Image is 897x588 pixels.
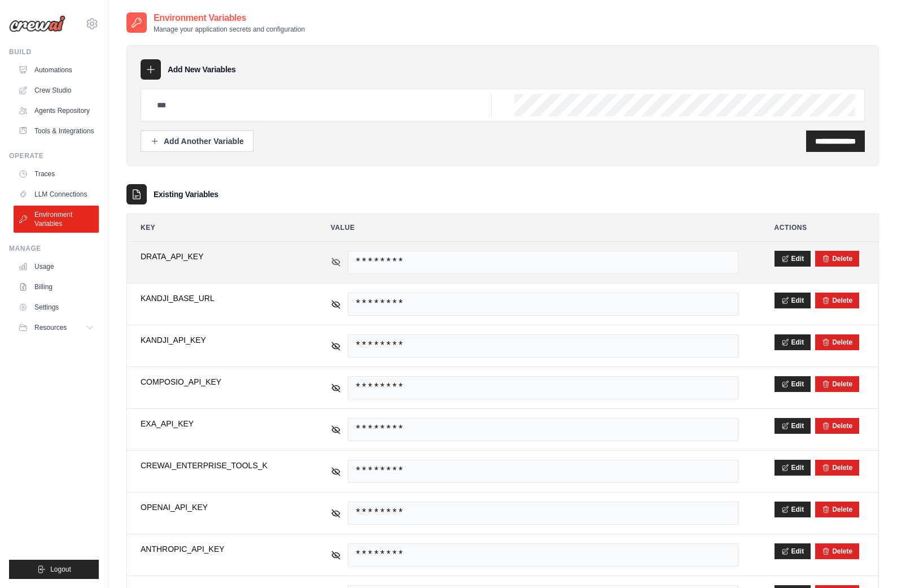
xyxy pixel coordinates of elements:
[822,380,852,389] button: Delete
[9,47,99,56] div: Build
[775,251,811,267] button: Edit
[822,547,852,556] button: Delete
[775,502,811,517] button: Edit
[317,214,752,241] th: Value
[168,64,236,75] h3: Add New Variables
[822,254,852,263] button: Delete
[141,502,295,513] span: OPENAI_API_KEY
[154,189,218,200] h3: Existing Variables
[14,185,99,203] a: LLM Connections
[141,376,295,387] span: COMPOSIO_API_KEY
[9,244,99,253] div: Manage
[141,251,295,262] span: DRATA_API_KEY
[775,418,811,434] button: Edit
[822,505,852,514] button: Delete
[50,565,71,574] span: Logout
[9,15,65,32] img: Logo
[150,136,244,147] div: Add Another Variable
[775,334,811,350] button: Edit
[14,102,99,120] a: Agents Repository
[141,543,295,555] span: ANTHROPIC_API_KEY
[154,25,305,34] p: Manage your application secrets and configuration
[822,463,852,472] button: Delete
[14,81,99,99] a: Crew Studio
[34,323,67,332] span: Resources
[14,206,99,233] a: Environment Variables
[14,278,99,296] a: Billing
[141,334,295,346] span: KANDJI_API_KEY
[822,338,852,347] button: Delete
[14,258,99,276] a: Usage
[14,319,99,337] button: Resources
[154,11,305,25] h2: Environment Variables
[14,122,99,140] a: Tools & Integrations
[822,296,852,305] button: Delete
[14,165,99,183] a: Traces
[775,293,811,308] button: Edit
[9,151,99,160] div: Operate
[141,460,295,471] span: CREWAI_ENTERPRISE_TOOLS_K
[141,418,295,429] span: EXA_API_KEY
[14,61,99,79] a: Automations
[775,376,811,392] button: Edit
[127,214,308,241] th: Key
[9,560,99,579] button: Logout
[775,460,811,476] button: Edit
[141,130,253,152] button: Add Another Variable
[822,421,852,430] button: Delete
[14,298,99,316] a: Settings
[761,214,879,241] th: Actions
[775,543,811,559] button: Edit
[141,293,295,304] span: KANDJI_BASE_URL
